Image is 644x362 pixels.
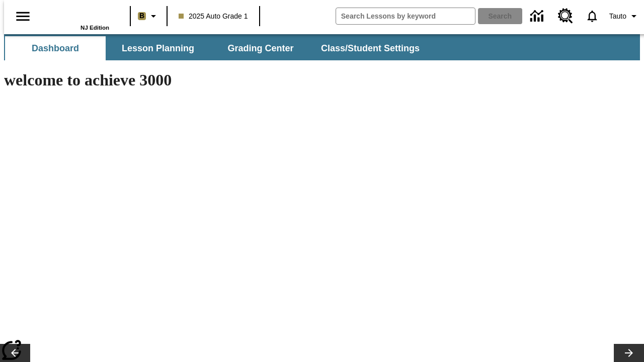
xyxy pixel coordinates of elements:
[614,344,644,362] button: Lesson carousel, Next
[552,3,579,30] a: Resource Center, Will open in new tab
[80,25,109,31] span: NJ Edition
[524,3,552,30] a: Data Center
[210,36,311,60] button: Grading Center
[609,11,626,22] span: Tauto
[579,3,605,29] a: Notifications
[5,36,106,60] button: Dashboard
[8,2,38,31] button: Open side menu
[605,7,644,25] button: Profile/Settings
[139,10,144,22] span: B
[134,7,164,25] button: Boost Class color is light brown. Change class color
[313,36,428,60] button: Class/Student Settings
[4,34,640,60] div: SubNavbar
[4,71,439,89] h1: welcome to achieve 3000
[4,36,429,60] div: SubNavbar
[44,5,109,25] a: Home
[44,4,109,31] div: Home
[108,36,208,60] button: Lesson Planning
[179,11,248,22] span: 2025 Auto Grade 1
[336,8,475,24] input: search field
